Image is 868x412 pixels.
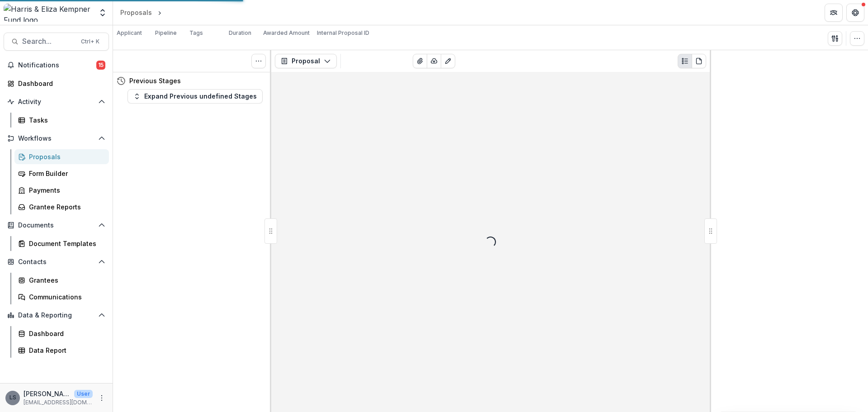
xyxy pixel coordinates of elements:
[14,166,109,181] a: Form Builder
[189,29,203,37] p: Tags
[14,236,109,251] a: Document Templates
[24,389,71,398] p: [PERSON_NAME]
[96,393,107,403] button: More
[275,54,337,68] button: Proposal
[29,275,102,285] div: Grantees
[14,289,109,304] a: Communications
[692,54,706,68] button: PDF view
[120,8,152,17] div: Proposals
[229,29,251,37] p: Duration
[825,4,843,22] button: Partners
[29,202,102,212] div: Grantee Reports
[18,222,94,229] span: Documents
[29,152,102,161] div: Proposals
[4,95,109,109] button: Open Activity
[29,346,102,355] div: Data Report
[14,199,109,214] a: Grantee Reports
[29,185,102,195] div: Payments
[96,4,109,22] button: Open entity switcher
[117,6,156,19] a: Proposals
[18,79,102,88] div: Dashboard
[14,113,109,128] a: Tasks
[4,131,109,146] button: Open Workflows
[4,76,109,91] a: Dashboard
[14,326,109,341] a: Dashboard
[29,239,102,248] div: Document Templates
[22,37,75,46] span: Search...
[29,169,102,178] div: Form Builder
[29,329,102,338] div: Dashboard
[14,183,109,198] a: Payments
[4,218,109,232] button: Open Documents
[251,54,266,68] button: Toggle View Cancelled Tasks
[117,6,202,19] nav: breadcrumb
[4,58,109,72] button: Notifications15
[4,33,109,51] button: Search...
[4,308,109,322] button: Open Data & Reporting
[263,29,310,37] p: Awarded Amount
[29,292,102,302] div: Communications
[79,37,101,47] div: Ctrl + K
[4,4,93,22] img: Harris & Eliza Kempner Fund logo
[317,29,369,37] p: Internal Proposal ID
[117,29,142,37] p: Applicant
[24,398,93,407] p: [EMAIL_ADDRESS][DOMAIN_NAME]
[4,255,109,269] button: Open Contacts
[74,390,93,398] p: User
[441,54,455,68] button: Edit as form
[129,76,181,85] h4: Previous Stages
[18,62,96,69] span: Notifications
[14,273,109,288] a: Grantees
[14,149,109,164] a: Proposals
[846,4,864,22] button: Get Help
[155,29,177,37] p: Pipeline
[18,258,94,266] span: Contacts
[18,98,94,106] span: Activity
[678,54,692,68] button: Plaintext view
[18,135,94,142] span: Workflows
[18,312,94,319] span: Data & Reporting
[29,115,102,125] div: Tasks
[9,395,16,401] div: Lauren Scott
[14,343,109,358] a: Data Report
[96,61,105,70] span: 15
[127,89,263,104] button: Expand Previous undefined Stages
[413,54,427,68] button: View Attached Files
